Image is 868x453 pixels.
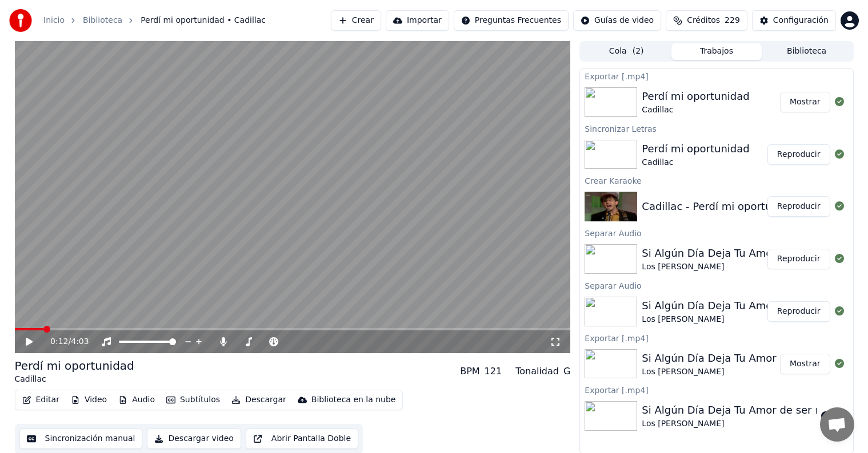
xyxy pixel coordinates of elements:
a: Biblioteca [83,15,122,26]
button: Biblioteca [762,43,852,60]
div: Perdí mi oportunidad [642,88,749,104]
button: Subtítulos [162,392,225,408]
div: Biblioteca en la nube [311,394,396,406]
div: Los [PERSON_NAME] [642,418,834,430]
div: / [50,336,78,347]
span: 229 [725,15,740,26]
div: Separar Audio [580,278,853,292]
img: youka [9,9,32,32]
div: BPM [460,365,479,378]
button: Reproducir [767,249,830,269]
div: Cadillac - Perdí mi oportunidad [642,199,800,215]
div: Si Algún Día Deja Tu Amor de ser mio [642,245,834,261]
button: Reproducir [767,301,830,322]
div: Exportar [.mp4] [580,383,853,397]
div: Crear Karaoke [580,173,853,187]
div: Cadillac [642,157,749,168]
button: Abrir Pantalla Doble [246,428,358,449]
span: 0:12 [50,336,68,347]
div: Los [PERSON_NAME] [642,366,834,378]
button: Descargar video [147,428,241,449]
button: Audio [114,392,159,408]
div: Perdí mi oportunidad [15,358,134,374]
div: Cadillac [642,104,749,116]
button: Mostrar [780,92,830,112]
button: Reproducir [767,196,830,217]
div: Si Algún Día Deja Tu Amor de ser mio [642,402,834,418]
div: Si Algún Día Deja Tu Amor de ser mio [642,298,834,314]
button: Sincronización manual [19,428,143,449]
nav: breadcrumb [43,15,266,26]
button: Configuración [752,10,836,31]
div: Los [PERSON_NAME] [642,261,834,273]
div: Los [PERSON_NAME] [642,314,834,325]
div: Si Algún Día Deja Tu Amor de ser mio [642,350,834,366]
a: Inicio [43,15,65,26]
div: Separar Audio [580,226,853,240]
button: Cola [581,43,671,60]
div: 121 [485,365,502,378]
div: Tonalidad [515,365,559,378]
span: ( 2 ) [633,46,644,57]
button: Preguntas Frecuentes [454,10,569,31]
div: Sincronizar Letras [580,122,853,135]
button: Guías de video [573,10,661,31]
div: G [563,365,570,378]
button: Importar [386,10,449,31]
button: Crear [331,10,381,31]
div: Cadillac [15,374,134,385]
div: Perdí mi oportunidad [642,141,749,157]
button: Descargar [227,392,291,408]
button: Reproducir [767,144,830,165]
div: Exportar [.mp4] [580,69,853,83]
button: Créditos229 [666,10,747,31]
button: Trabajos [671,43,762,60]
div: Chat abierto [820,407,854,442]
span: 4:03 [71,336,89,347]
span: Perdí mi oportunidad • Cadillac [141,15,266,26]
button: Editar [18,392,64,408]
button: Mostrar [780,354,830,374]
span: Créditos [687,15,720,26]
div: Exportar [.mp4] [580,331,853,345]
button: Video [66,392,111,408]
div: Configuración [773,15,829,26]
